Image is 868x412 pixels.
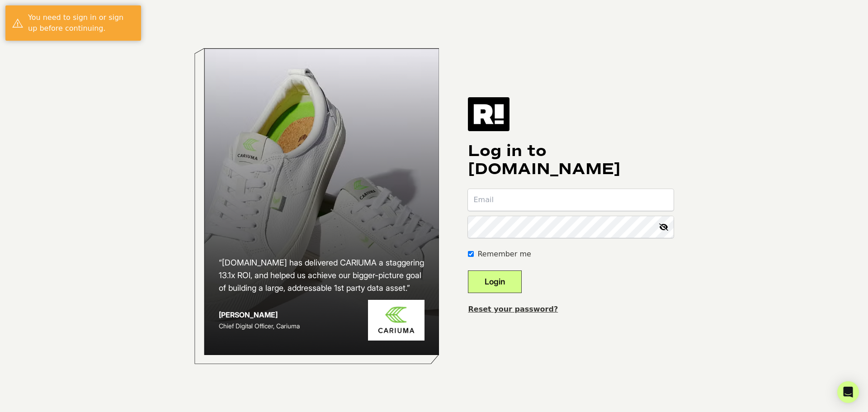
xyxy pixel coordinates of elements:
a: Reset your password? [468,305,558,313]
div: Open Intercom Messenger [837,381,859,403]
label: Remember me [477,249,531,260]
button: Login [468,270,522,293]
h2: “[DOMAIN_NAME] has delivered CARIUMA a staggering 13.1x ROI, and helped us achieve our bigger-pic... [219,256,425,294]
img: Retention.com [468,97,509,131]
strong: [PERSON_NAME] [219,310,278,319]
div: You need to sign in or sign up before continuing. [28,12,134,34]
img: Cariuma [368,300,425,341]
h1: Log in to [DOMAIN_NAME] [468,142,674,178]
input: Email [468,189,674,211]
span: Chief Digital Officer, Cariuma [219,322,300,330]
